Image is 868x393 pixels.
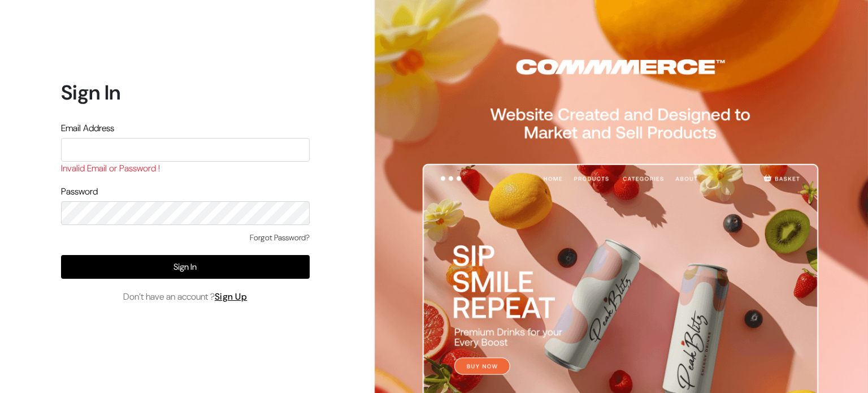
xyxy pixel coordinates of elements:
label: Email Address [61,122,114,135]
span: Don’t have an account ? [123,290,248,304]
label: Invalid Email or Password ! [61,162,160,175]
a: Forgot Password? [250,232,310,244]
button: Sign In [61,255,310,279]
h1: Sign In [61,80,310,105]
a: Sign Up [215,291,248,303]
label: Password [61,185,98,198]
